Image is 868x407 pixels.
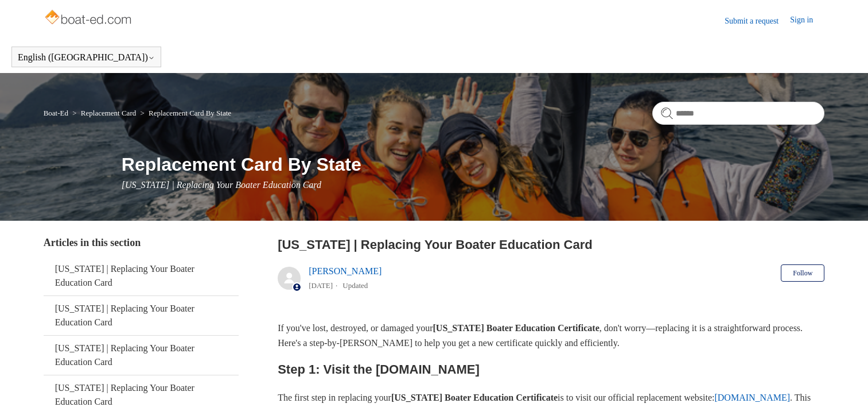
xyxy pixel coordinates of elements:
[70,109,138,117] li: Replacement Card
[714,393,790,402] a: [DOMAIN_NAME]
[309,281,333,290] time: 05/22/2024, 11:37
[278,359,824,379] h2: Step 1: Visit the [DOMAIN_NAME]
[44,109,71,117] li: Boat-Ed
[44,109,68,117] a: Boat-Ed
[18,52,155,63] button: English ([GEOGRAPHIC_DATA])
[781,264,824,282] button: Follow Article
[44,256,239,295] a: [US_STATE] | Replacing Your Boater Education Card
[278,321,824,350] p: If you've lost, destroyed, or damaged your , don't worry—replacing it is a straightforward proces...
[122,151,825,178] h1: Replacement Card By State
[138,109,231,117] li: Replacement Card By State
[81,109,136,117] a: Replacement Card
[44,237,141,248] span: Articles in this section
[309,266,382,276] a: [PERSON_NAME]
[44,296,239,335] a: [US_STATE] | Replacing Your Boater Education Card
[652,102,824,125] input: Search
[342,281,368,290] li: Updated
[391,393,558,402] strong: [US_STATE] Boater Education Certificate
[278,235,824,254] h2: New York | Replacing Your Boater Education Card
[44,7,135,30] img: Boat-Ed Help Center home page
[433,323,600,333] strong: [US_STATE] Boater Education Certificate
[122,180,321,190] span: [US_STATE] | Replacing Your Boater Education Card
[44,336,239,375] a: [US_STATE] | Replacing Your Boater Education Card
[790,14,824,28] a: Sign in
[794,368,860,398] div: Chat Support
[149,109,231,117] a: Replacement Card By State
[725,15,790,27] a: Submit a request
